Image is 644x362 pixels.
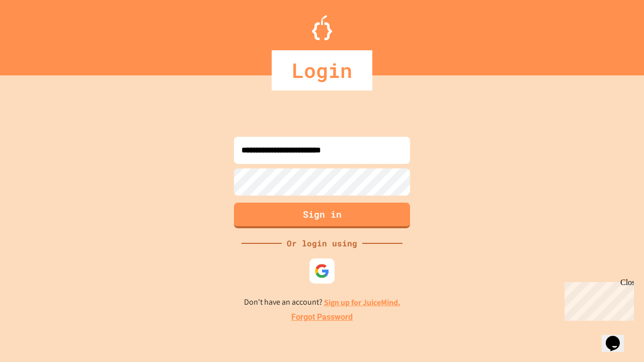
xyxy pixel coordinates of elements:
a: Forgot Password [291,311,353,323]
img: Logo.svg [312,15,332,40]
div: Or login using [282,237,362,249]
img: google-icon.svg [314,263,330,279]
p: Don't have an account? [244,296,400,309]
button: Sign in [234,203,410,228]
div: Chat with us now!Close [4,4,69,64]
div: Login [272,50,372,90]
iframe: chat widget [602,322,634,352]
a: Sign up for JuiceMind. [324,297,400,308]
iframe: chat widget [560,278,634,321]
